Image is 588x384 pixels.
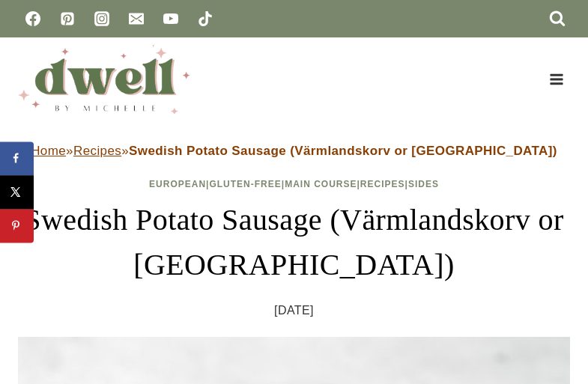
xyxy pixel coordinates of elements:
span: » » [31,144,557,158]
button: Open menu [542,67,570,91]
a: Recipes [360,179,405,189]
strong: Swedish Potato Sausage (Värmlandskorv or [GEOGRAPHIC_DATA]) [129,144,557,158]
a: Recipes [73,144,121,158]
a: European [149,179,206,189]
a: Sides [408,179,439,189]
time: [DATE] [274,299,314,322]
span: | | | | [149,179,439,189]
img: DWELL by michelle [18,45,190,114]
a: Pinterest [52,4,82,34]
a: Home [31,144,66,158]
button: View Search Form [545,6,570,31]
a: Instagram [87,4,117,34]
a: Gluten-Free [209,179,281,189]
h1: Swedish Potato Sausage (Värmlandskorv or [GEOGRAPHIC_DATA]) [18,198,570,287]
a: Email [121,4,151,34]
a: TikTok [190,4,220,34]
a: Main Course [285,179,357,189]
a: Facebook [18,4,48,34]
a: YouTube [156,4,186,34]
